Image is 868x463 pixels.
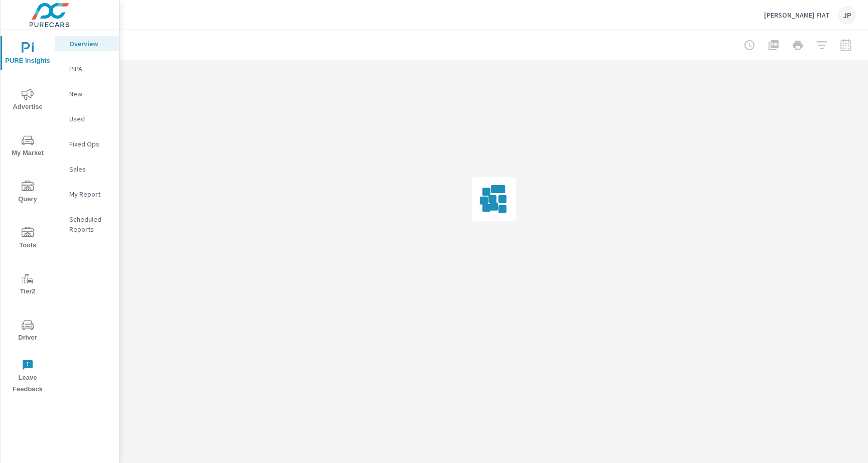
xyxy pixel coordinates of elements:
[4,134,52,159] span: My Market
[69,114,111,124] p: Used
[838,6,856,24] div: JP
[4,273,52,297] span: Tier2
[55,162,119,177] div: Sales
[69,139,111,149] p: Fixed Ops
[55,136,119,151] div: Fixed Ops
[69,64,111,74] p: PIPA
[69,39,111,49] p: Overview
[69,89,111,99] p: New
[55,86,119,101] div: New
[55,187,119,202] div: My Report
[55,36,119,51] div: Overview
[764,11,830,20] p: [PERSON_NAME] FIAT
[55,111,119,126] div: Used
[4,227,52,251] span: Tools
[4,319,52,344] span: Driver
[69,189,111,199] p: My Report
[4,359,52,395] span: Leave Feedback
[1,30,55,399] div: nav menu
[55,61,119,76] div: PIPA
[4,42,52,67] span: PURE Insights
[69,164,111,174] p: Sales
[4,88,52,113] span: Advertise
[4,181,52,205] span: Query
[69,214,111,234] p: Scheduled Reports
[55,212,119,237] div: Scheduled Reports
